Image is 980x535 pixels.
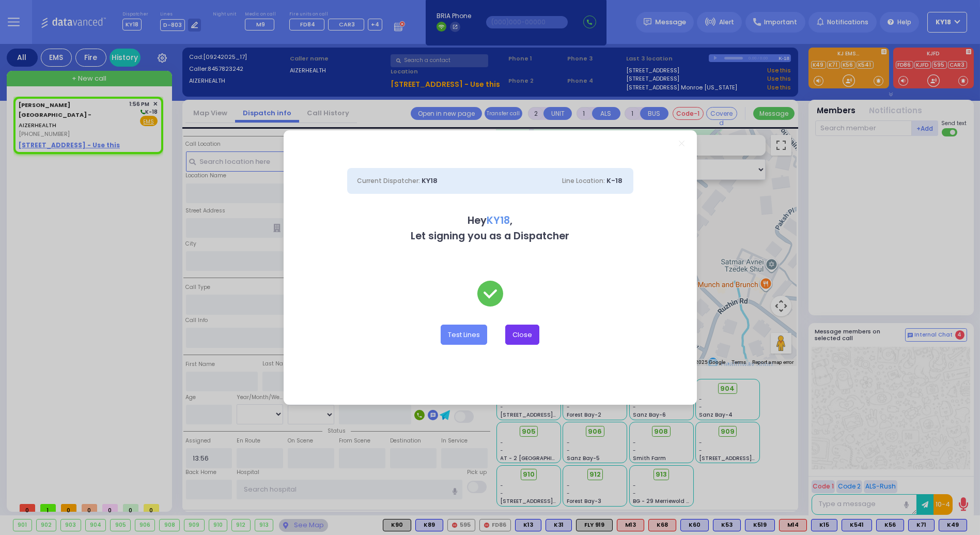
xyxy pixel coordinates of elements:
[563,176,605,185] span: Line Location:
[357,176,421,185] span: Current Dispatcher:
[422,176,438,186] span: KY18
[468,213,512,227] b: Hey ,
[607,176,623,186] span: K-18
[477,281,503,307] img: check-green.svg
[411,229,569,243] b: Let signing you as a Dispatcher
[679,141,685,146] a: Close
[441,325,487,344] button: Test Lines
[505,325,539,344] button: Close
[487,213,510,227] span: KY18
